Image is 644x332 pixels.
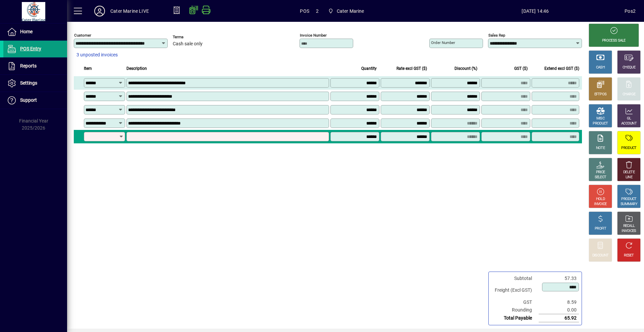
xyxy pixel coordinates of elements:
span: 2 [316,6,319,16]
div: SELECT [595,175,606,180]
span: POS [300,6,309,16]
mat-label: Order number [431,40,455,45]
span: 3 unposted invoices [76,51,118,58]
td: Freight (Excl GST) [491,282,539,298]
span: Cater Marine [337,6,364,16]
div: CASH [596,65,605,70]
div: INVOICES [622,229,636,234]
span: Item [84,65,92,72]
td: Rounding [491,306,539,314]
div: INVOICE [594,202,606,207]
span: [DATE] 14:46 [446,6,625,16]
div: CHARGE [623,92,636,97]
td: Total Payable [491,314,539,322]
div: PRODUCT [593,121,608,126]
span: Quantity [361,65,377,72]
span: Home [20,29,33,34]
div: CHEQUE [623,65,635,70]
div: EFTPOS [594,92,607,97]
span: Extend excl GST ($) [544,65,579,72]
div: PROCESS SALE [602,38,626,43]
div: LINE [626,175,632,180]
div: NOTE [596,146,605,151]
div: PRICE [596,170,605,175]
div: PROFIT [595,226,606,231]
a: Home [3,23,67,40]
div: SUMMARY [621,202,637,207]
div: PRODUCT [621,197,636,202]
span: Support [20,97,37,103]
div: HOLD [596,197,605,202]
div: RECALL [623,224,635,229]
div: DISCOUNT [592,253,608,258]
div: MISC [596,116,604,121]
div: DELETE [623,170,635,175]
td: 65.92 [539,314,579,322]
mat-label: Customer [74,33,91,38]
div: Cater Marine LIVE [110,6,149,16]
span: Rate excl GST ($) [396,65,427,72]
span: Discount (%) [454,65,477,72]
button: Profile [89,5,110,17]
span: Cash sale only [173,41,203,47]
a: Reports [3,58,67,75]
span: Terms [173,35,213,39]
td: GST [491,298,539,306]
td: 0.00 [539,306,579,314]
span: POS Entry [20,46,41,51]
span: Reports [20,63,37,68]
span: Settings [20,80,37,86]
td: 57.33 [539,275,579,282]
span: GST ($) [514,65,528,72]
button: 3 unposted invoices [74,49,120,61]
span: Cater Marine [325,5,367,17]
div: Pos2 [625,6,636,16]
a: Settings [3,75,67,92]
td: Subtotal [491,275,539,282]
mat-label: Sales rep [488,33,505,38]
mat-label: Invoice number [300,33,327,38]
div: PRODUCT [621,146,636,151]
div: GL [627,116,631,121]
a: Support [3,92,67,109]
span: Description [126,65,147,72]
td: 8.59 [539,298,579,306]
div: ACCOUNT [621,121,637,126]
div: RESET [624,253,634,258]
